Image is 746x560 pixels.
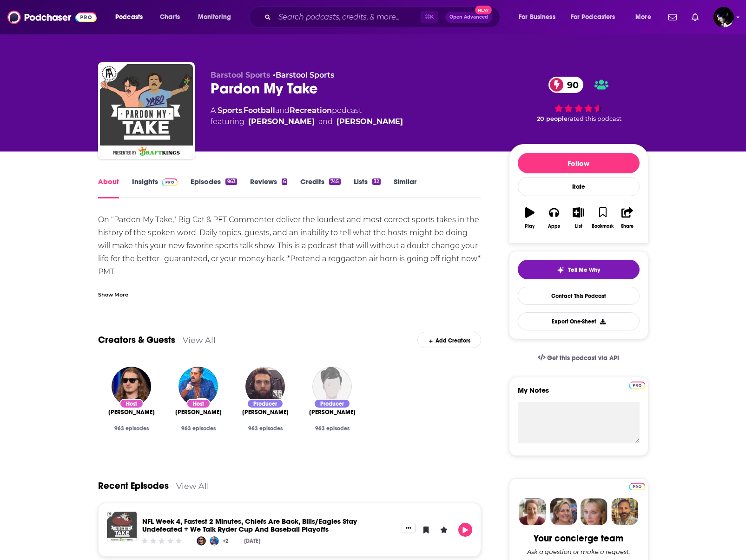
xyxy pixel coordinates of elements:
div: Apps [548,224,560,229]
span: [PERSON_NAME] [309,408,356,416]
div: Bookmark [592,224,614,229]
a: Barstool Sports [276,71,334,79]
img: Jon Profile [611,498,638,525]
div: Your concierge team [534,533,623,544]
button: Follow [518,153,640,173]
div: 963 episodes [306,425,358,432]
span: For Podcasters [571,11,615,24]
span: 20 people [537,115,568,122]
img: Pardon My Take [100,64,193,157]
div: Add Creators [417,332,481,348]
span: Charts [160,11,180,24]
label: My Notes [518,386,640,402]
a: Football [244,106,275,115]
div: 963 [225,178,237,185]
a: Show notifications dropdown [665,9,680,25]
button: Show More Button [402,523,416,533]
span: 90 [558,77,583,93]
a: Eric Sollenberger [112,367,151,406]
img: Dan Katz [210,536,219,546]
button: Leave a Rating [437,523,451,537]
img: Jules Profile [581,498,607,525]
div: [DATE] [244,538,260,544]
div: Search podcasts, credits, & more... [258,7,509,28]
button: open menu [565,10,629,25]
span: [PERSON_NAME] [108,408,155,416]
div: Ask a question or make a request. [527,548,630,555]
a: Credits745 [300,177,340,198]
img: Dan Katz [178,367,218,406]
div: Producer [247,399,284,408]
a: Pro website [629,380,645,389]
img: Podchaser Pro [629,483,645,490]
button: Apps [542,201,566,235]
span: Barstool Sports [211,71,271,79]
span: Open Advanced [449,15,488,20]
a: InsightsPodchaser Pro [132,177,178,198]
img: Podchaser - Follow, Share and Rate Podcasts [7,8,97,26]
a: Hank Lockwood [242,408,289,416]
button: Export One-Sheet [518,312,640,330]
button: tell me why sparkleTell Me Why [518,260,640,279]
div: Rate [518,177,640,196]
div: Play [525,224,535,229]
button: open menu [629,10,663,25]
div: 90 20 peoplerated this podcast [509,71,648,128]
img: Podchaser Pro [162,178,178,186]
span: More [635,11,651,24]
a: Similar [394,177,416,198]
img: Eric Sollenberger [197,536,206,546]
span: rated this podcast [568,115,621,122]
button: Bookmark Episode [419,523,433,537]
a: NFL Week 4, Fastest 2 Minutes, Chiefs Are Back, Bills/Eagles Stay Undefeated + We Talk Ryder Cup ... [142,517,357,534]
a: Sports [218,106,242,115]
img: Sydney Profile [519,498,546,525]
a: Episodes963 [191,177,237,198]
div: 32 [372,178,381,185]
button: Show profile menu [713,7,734,27]
a: Charts [154,10,185,25]
img: Barbara Profile [550,498,577,525]
div: Community Rating: 0 out of 5 [140,538,183,545]
a: About [98,177,119,198]
span: New [475,6,492,14]
a: Dan Katz [337,116,403,127]
button: Open AdvancedNew [445,12,492,23]
div: Host [119,399,144,408]
a: 90 [548,77,583,93]
span: , [242,106,244,115]
div: Host [186,399,211,408]
a: Lists32 [354,177,381,198]
div: 963 episodes [172,425,224,432]
button: open menu [109,10,155,25]
button: Share [615,201,639,235]
span: [PERSON_NAME] [242,408,289,416]
a: Jack Harrison [309,408,356,416]
img: Jack Harrison [312,367,352,406]
a: Show notifications dropdown [688,9,702,25]
a: Creators & Guests [98,334,175,346]
button: Bookmark [591,201,615,235]
div: 963 episodes [239,425,291,432]
a: Dan Katz [175,408,222,416]
span: featuring [211,116,403,127]
span: Get this podcast via API [547,354,619,362]
div: 745 [329,178,340,185]
span: and [318,116,333,127]
img: NFL Week 4, Fastest 2 Minutes, Chiefs Are Back, Bills/Eagles Stay Undefeated + We Talk Ryder Cup ... [107,512,137,541]
a: Reviews6 [250,177,287,198]
a: +2 [221,536,230,546]
div: A podcast [211,105,403,127]
a: Recent Episodes [98,480,169,492]
button: open menu [191,10,243,25]
a: Contact This Podcast [518,287,640,305]
button: Play [458,523,472,537]
img: tell me why sparkle [557,266,564,274]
